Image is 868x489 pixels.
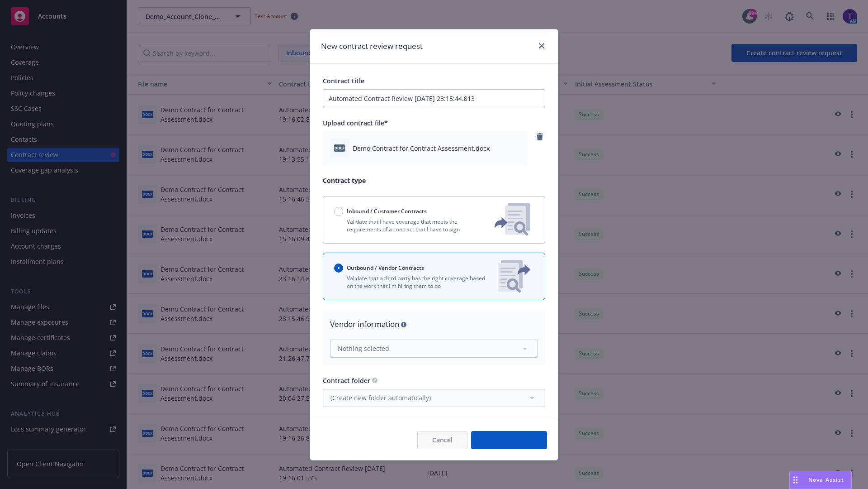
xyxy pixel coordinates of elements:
span: docx [334,144,345,151]
span: Cancel [432,436,453,444]
span: Nova Assist [808,476,844,484]
button: Outbound / Vendor ContractsValidate that a third party has the right coverage based on the work t... [323,253,545,300]
p: Validate that a third party has the right coverage based on the work that I'm hiring them to do [334,274,491,290]
span: Outbound / Vendor Contracts [347,264,424,272]
span: Demo Contract for Contract Assessment.docx [353,144,490,153]
div: Vendor information [330,318,538,330]
div: Drag to move [790,471,801,489]
a: remove [534,131,545,142]
button: Nova Assist [789,471,852,489]
p: Contract type [323,176,545,185]
span: Create request [486,436,532,444]
span: Inbound / Customer Contracts [347,207,427,215]
h1: New contract review request [321,40,423,52]
span: Upload contract file* [323,119,388,127]
input: Inbound / Customer Contracts [334,207,343,216]
span: Nothing selected [338,344,389,353]
a: close [536,40,547,51]
button: Inbound / Customer ContractsValidate that I have coverage that meets the requirements of a contra... [323,196,545,244]
input: Enter a title for this contract [323,89,545,107]
button: Nothing selected [330,340,538,358]
input: Outbound / Vendor Contracts [334,264,343,273]
button: Cancel [417,431,467,449]
span: Contract folder [323,376,370,385]
p: Validate that I have coverage that meets the requirements of a contract that I have to sign [334,218,480,233]
span: (Create new folder automatically) [330,393,431,403]
button: (Create new folder automatically) [323,389,545,407]
span: Contract title [323,77,364,85]
button: Create request [471,431,547,449]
